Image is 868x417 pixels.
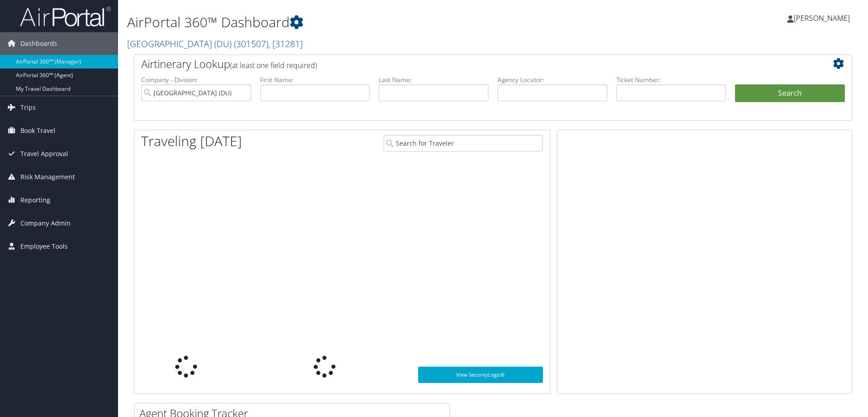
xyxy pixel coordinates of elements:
[20,235,68,258] span: Employee Tools
[141,56,785,72] h2: Airtinerary Lookup
[498,75,607,84] label: Agency Locator:
[20,119,55,142] span: Book Travel
[260,75,370,84] label: First Name:
[20,32,57,55] span: Dashboards
[20,166,75,188] span: Risk Management
[794,13,850,23] span: [PERSON_NAME]
[127,38,303,50] a: [GEOGRAPHIC_DATA] (DU)
[268,38,303,50] span: , [ 31281 ]
[384,135,543,152] input: Search for Traveler
[20,96,36,119] span: Trips
[230,60,317,70] span: (at least one field required)
[141,75,251,84] label: Company - Division:
[234,38,268,50] span: ( 301507 )
[127,13,615,32] h1: AirPortal 360™ Dashboard
[787,5,859,32] a: [PERSON_NAME]
[418,367,543,383] a: View SecurityLogic®
[20,142,68,165] span: Travel Approval
[735,84,845,103] button: Search
[20,6,111,27] img: airportal-logo.png
[379,75,488,84] label: Last Name:
[616,75,726,84] label: Ticket Number:
[20,212,71,235] span: Company Admin
[141,132,242,151] h1: Traveling [DATE]
[20,189,50,211] span: Reporting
